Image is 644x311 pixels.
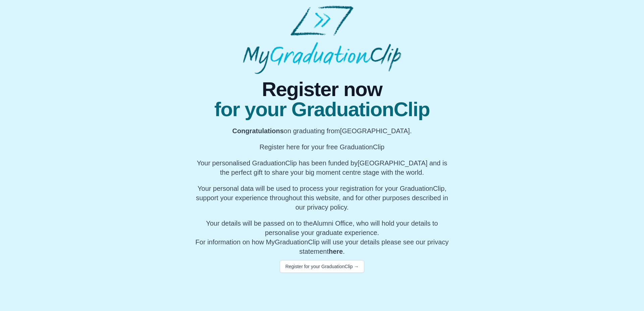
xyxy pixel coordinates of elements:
[193,142,451,152] p: Register here for your free GraduationClip
[232,127,284,135] b: Congratulations
[193,79,451,99] span: Register now
[280,260,365,273] button: Register for your GraduationClip →
[193,184,451,212] p: Your personal data will be used to process your registration for your GraduationClip, support you...
[193,158,451,177] p: Your personalised GraduationClip has been funded by [GEOGRAPHIC_DATA] and is the perfect gift to ...
[329,248,343,255] a: here
[243,5,401,74] img: MyGraduationClip
[193,126,451,136] p: on graduating from [GEOGRAPHIC_DATA].
[193,99,451,120] span: for your GraduationClip
[196,220,449,255] span: For information on how MyGraduationClip will use your details please see our privacy statement .
[206,220,438,236] span: Your details will be passed on to the , who will hold your details to personalise your graduate e...
[313,220,353,227] span: Alumni Office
